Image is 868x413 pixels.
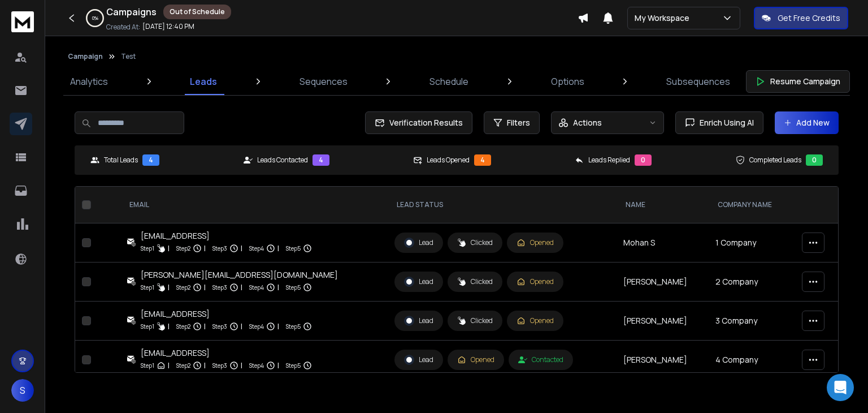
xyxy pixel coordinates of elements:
[286,282,301,293] p: Step 5
[754,7,848,29] button: Get Free Credits
[168,360,170,371] p: |
[212,243,227,254] p: Step 3
[168,282,170,293] p: |
[617,187,709,223] th: NAME
[617,341,709,380] td: [PERSON_NAME]
[507,117,530,128] span: Filters
[70,75,108,88] p: Analytics
[63,68,115,95] a: Analytics
[573,117,602,128] p: Actions
[551,75,584,88] p: Options
[313,154,329,166] div: 4
[142,22,194,31] p: [DATE] 12:40 PM
[277,321,279,332] p: |
[544,68,591,95] a: Options
[204,243,206,254] p: |
[241,282,242,293] p: |
[68,52,103,61] button: Campaign
[457,238,493,247] div: Clicked
[300,75,348,88] p: Sequences
[404,277,433,287] div: Lead
[635,154,652,166] div: 0
[249,282,264,293] p: Step 4
[457,277,493,286] div: Clicked
[666,75,730,88] p: Subsequences
[277,243,279,254] p: |
[806,154,823,166] div: 0
[775,111,839,134] button: Add New
[385,117,463,128] span: Verification Results
[249,360,264,371] p: Step 4
[106,5,157,19] h1: Campaigns
[241,243,242,254] p: |
[617,263,709,302] td: [PERSON_NAME]
[249,243,264,254] p: Step 4
[204,360,206,371] p: |
[190,75,217,88] p: Leads
[588,156,630,165] p: Leads Replied
[388,187,617,223] th: LEAD STATUS
[635,12,694,24] p: My Workspace
[141,282,154,293] p: Step 1
[141,347,312,359] div: [EMAIL_ADDRESS]
[204,321,206,332] p: |
[429,75,468,88] p: Schedule
[168,321,170,332] p: |
[457,316,493,325] div: Clicked
[241,360,242,371] p: |
[121,52,136,61] p: Test
[277,360,279,371] p: |
[778,12,840,24] p: Get Free Credits
[176,360,190,371] p: Step 2
[176,243,190,254] p: Step 2
[92,15,98,21] p: 0 %
[286,243,301,254] p: Step 5
[617,223,709,263] td: Mohan S
[675,111,763,134] button: Enrich Using AI
[277,282,279,293] p: |
[141,269,338,281] div: [PERSON_NAME][EMAIL_ADDRESS][DOMAIN_NAME]
[106,23,140,32] p: Created At:
[212,282,227,293] p: Step 3
[176,282,190,293] p: Step 2
[141,321,154,332] p: Step 1
[365,111,472,134] button: Verification Results
[517,238,554,247] div: Opened
[293,68,354,95] a: Sequences
[709,341,795,380] td: 4 Company
[257,156,308,165] p: Leads Contacted
[518,355,563,364] div: Contacted
[142,154,159,166] div: 4
[709,302,795,341] td: 3 Company
[827,374,854,401] div: Open Intercom Messenger
[617,302,709,341] td: [PERSON_NAME]
[746,70,850,93] button: Resume Campaign
[120,187,388,223] th: EMAIL
[517,277,554,286] div: Opened
[168,243,170,254] p: |
[141,230,312,242] div: [EMAIL_ADDRESS]
[709,223,795,263] td: 1 Company
[249,321,264,332] p: Step 4
[659,68,737,95] a: Subsequences
[484,111,540,134] button: Filters
[141,243,154,254] p: Step 1
[212,321,227,332] p: Step 3
[11,11,34,32] img: logo
[427,156,470,165] p: Leads Opened
[749,156,801,165] p: Completed Leads
[709,263,795,302] td: 2 Company
[204,282,206,293] p: |
[474,154,491,166] div: 4
[104,156,138,165] p: Total Leads
[183,68,224,95] a: Leads
[163,5,231,19] div: Out of Schedule
[11,379,34,402] button: S
[695,117,754,128] span: Enrich Using AI
[404,355,433,365] div: Lead
[423,68,475,95] a: Schedule
[141,360,154,371] p: Step 1
[141,308,312,320] div: [EMAIL_ADDRESS]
